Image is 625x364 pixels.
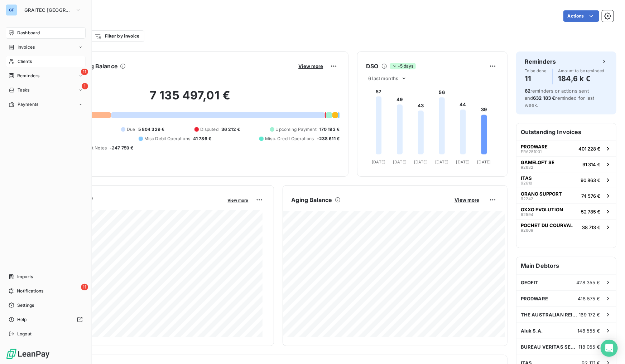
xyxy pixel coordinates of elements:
span: 38 713 € [582,225,600,230]
span: Payments [18,101,38,108]
tspan: [DATE] [414,159,428,164]
span: Upcoming Payment [276,126,317,133]
span: 6 last months [368,75,398,81]
span: 148 555 € [578,328,600,334]
span: Imports [17,274,33,280]
span: Reminders [17,73,39,79]
button: POCHET DU COURVAL9260938 713 € [516,219,616,235]
span: View more [455,197,479,203]
h4: 11 [525,73,547,84]
span: Aluk S.A. [521,328,543,334]
span: 92610 [521,181,532,185]
button: ORANO SUPPORT9224274 576 € [516,188,616,203]
span: 91 314 € [582,162,600,167]
span: 92609 [521,228,533,232]
h6: Outstanding Invoices [516,123,616,141]
span: BUREAU VERITAS SERVICES [GEOGRAPHIC_DATA] [521,344,579,350]
span: 118 055 € [579,344,600,350]
span: PRODWARE [521,144,548,149]
span: 62 [525,88,530,94]
span: View more [298,63,323,69]
a: Help [6,314,86,325]
span: 170 193 € [319,126,340,133]
span: ITAS [521,175,532,181]
span: 11 [81,284,88,290]
span: 5 804 329 € [138,126,165,133]
span: 418 575 € [578,296,600,301]
h6: DSO [366,62,378,70]
span: 92632 [521,165,533,169]
span: Clients [18,58,32,65]
div: GF [6,4,17,16]
span: 36 212 € [221,126,240,133]
button: OXXO EVOLUTION9259452 785 € [516,203,616,219]
span: PRODWARE [521,296,548,301]
div: Open Intercom Messenger [601,340,618,357]
h6: Reminders [525,57,556,66]
button: View more [296,63,325,69]
span: reminders or actions sent and reminded for last week. [525,88,594,108]
span: GRAITEC [GEOGRAPHIC_DATA] [24,7,72,13]
button: Actions [563,10,599,22]
span: 74 576 € [581,193,600,199]
span: 11 [81,69,88,75]
img: Logo LeanPay [6,348,50,360]
span: Disputed [200,126,218,133]
span: 632 183 € [533,95,555,101]
h6: Aging Balance [292,196,332,204]
span: Amount to be reminded [558,69,605,73]
button: PRODWAREFRA251001401 228 € [516,141,616,156]
span: Due [127,126,135,133]
span: Settings [17,302,34,309]
span: Notifications [17,288,43,294]
span: 1 [82,83,88,89]
span: Monthly Revenue [40,203,223,210]
span: 92594 [521,212,533,217]
span: 52 785 € [581,209,600,215]
span: 169 172 € [579,312,600,318]
span: -247 759 € [110,145,134,151]
h6: Main Debtors [516,257,616,274]
button: View more [226,197,251,203]
span: 90 863 € [581,177,600,183]
span: FRA251001 [521,149,542,154]
span: GEOFIT [521,280,539,285]
tspan: [DATE] [435,159,449,164]
span: View more [228,198,249,203]
span: Misc. Credit Operations [265,136,314,142]
tspan: [DATE] [393,159,407,164]
span: 401 228 € [578,146,600,152]
tspan: [DATE] [477,159,491,164]
button: ITAS9261090 863 € [516,172,616,188]
span: POCHET DU COURVAL [521,222,573,228]
span: Tasks [18,87,30,93]
h4: 184,6 k € [558,73,605,84]
tspan: [DATE] [372,159,386,164]
span: -238 611 € [317,136,340,142]
span: Help [17,316,27,323]
span: GAMELOFT SE [521,159,554,165]
button: View more [452,197,481,203]
span: Logout [17,331,32,337]
span: 41 786 € [193,136,211,142]
span: 92242 [521,197,533,201]
span: Invoices [18,44,35,50]
span: -5 days [390,63,416,69]
button: GAMELOFT SE9263291 314 € [516,156,616,172]
span: Misc Debit Operations [144,136,190,142]
span: OXXO EVOLUTION [521,207,563,212]
span: THE AUSTRALIAN REINFORCING COMPANY [521,312,579,318]
button: Filter by invoice [90,30,144,42]
h2: 7 135 497,01 € [40,88,340,110]
tspan: [DATE] [456,159,470,164]
span: 428 355 € [577,280,600,285]
span: Dashboard [17,30,40,36]
span: ORANO SUPPORT [521,191,562,197]
span: To be done [525,69,547,73]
